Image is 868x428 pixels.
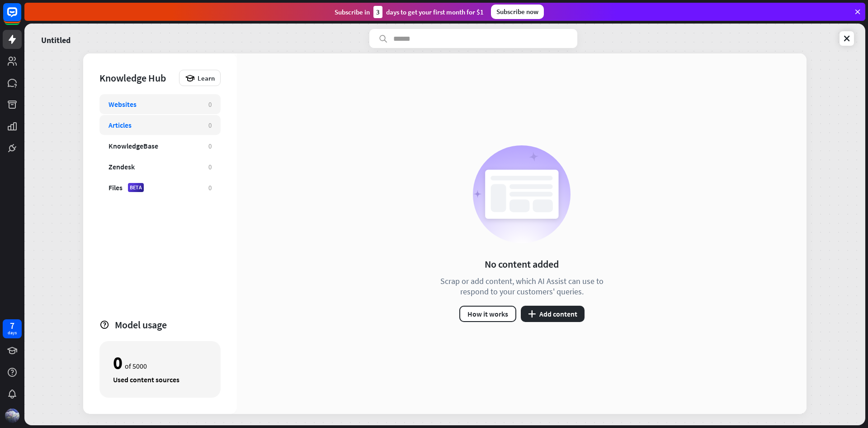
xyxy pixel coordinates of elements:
[8,330,17,336] div: days
[208,121,212,130] div: 0
[99,72,175,84] div: Knowledge Hub
[459,306,516,322] button: How it works
[429,276,614,297] div: Scrap or add content, which AI Assist can use to respond to your customers' queries.
[108,141,158,150] div: KnowledgeBase
[10,322,14,330] div: 7
[128,183,144,192] div: BETA
[113,355,123,370] div: 0
[208,183,212,192] div: 0
[108,162,135,171] div: Zendesk
[208,163,212,171] div: 0
[113,375,207,384] div: Used content sources
[491,5,544,19] div: Subscribe now
[485,258,559,270] div: No content added
[108,100,137,109] div: Websites
[115,318,221,331] div: Model usage
[108,183,123,192] div: Files
[7,4,34,31] button: Open LiveChat chat widget
[528,310,536,317] i: plus
[208,142,212,150] div: 0
[108,120,132,130] div: Articles
[3,319,22,338] a: 7 days
[113,355,207,370] div: of 5000
[198,74,215,82] span: Learn
[208,100,212,109] div: 0
[41,29,71,48] a: Untitled
[335,6,484,18] div: Subscribe in days to get your first month for $1
[373,6,382,18] div: 3
[521,306,585,322] button: plusAdd content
